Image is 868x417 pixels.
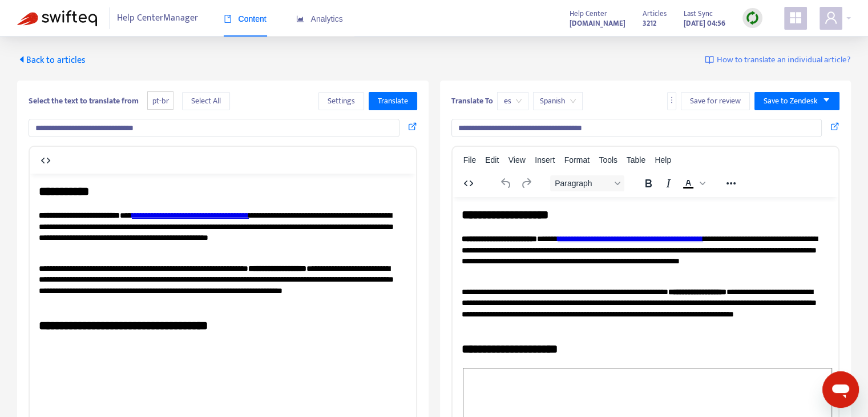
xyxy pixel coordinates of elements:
img: image-link [705,55,714,65]
a: [DOMAIN_NAME] [570,17,625,30]
span: appstore [789,11,802,25]
span: Tools [599,155,617,165]
span: Settings [328,95,355,107]
div: Text color Black [679,175,707,191]
span: Translate [378,95,408,107]
button: Save to Zendeskcaret-down [754,92,839,110]
span: pt-br [147,91,173,110]
span: Analytics [296,14,343,23]
strong: [DOMAIN_NAME] [570,17,625,30]
span: area-chart [296,15,304,23]
span: File [463,155,477,165]
a: How to translate an individual article? [705,54,851,67]
strong: [DATE] 04:56 [684,17,725,30]
span: Edit [485,155,499,165]
b: Select the text to translate from [29,94,139,107]
img: Swifteq [17,10,97,26]
button: Select All [182,92,230,110]
strong: 3212 [643,17,656,30]
b: Translate To [451,94,493,107]
span: Format [564,155,590,165]
span: Articles [643,7,667,20]
span: Help Center Manager [117,7,198,29]
button: Translate [369,92,417,110]
button: Block Paragraph [550,175,624,191]
span: book [224,15,232,23]
span: Spanish [540,93,576,110]
span: Insert [535,155,555,165]
span: Help Center [570,7,607,20]
span: user [824,11,838,25]
span: Paragraph [555,179,611,188]
span: How to translate an individual article? [717,54,851,67]
img: sync.dc5367851b00ba804db3.png [745,11,760,25]
span: more [668,96,676,104]
iframe: Botón para iniciar la ventana de mensajería [822,371,859,408]
span: Save for review [690,95,741,107]
span: Help [655,155,671,165]
span: Table [627,155,645,165]
span: Content [224,14,267,23]
button: Bold [639,175,658,191]
button: Reveal or hide additional toolbar items [721,175,741,191]
span: caret-down [822,96,830,104]
button: Redo [516,175,536,191]
span: Save to Zendesk [764,95,818,107]
button: Settings [318,92,364,110]
span: Last Sync [684,7,713,20]
button: Save for review [681,92,750,110]
button: more [667,92,676,110]
span: View [508,155,526,165]
span: es [504,93,522,110]
button: Italic [659,175,678,191]
span: Select All [191,95,221,107]
span: Back to articles [17,53,86,68]
span: caret-left [17,55,26,64]
button: Undo [496,175,516,191]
